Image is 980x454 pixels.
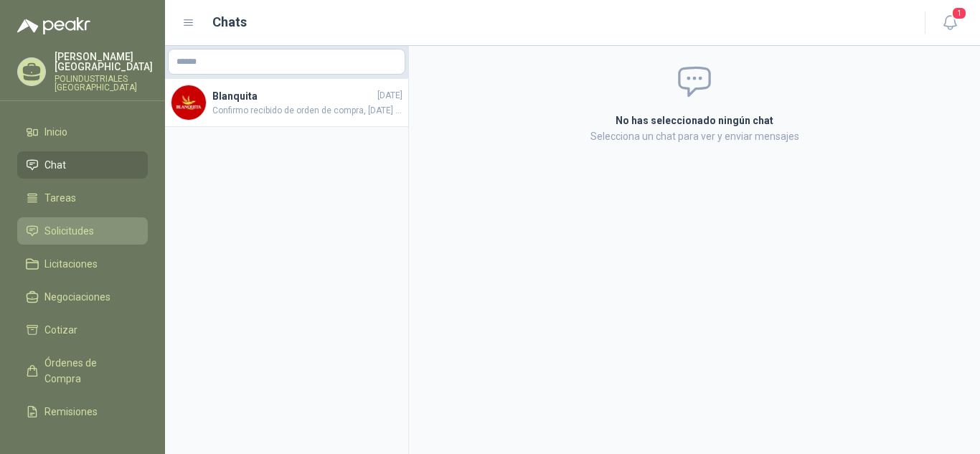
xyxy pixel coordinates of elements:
[44,223,94,239] span: Solicitudes
[17,217,148,245] a: Solicitudes
[937,10,963,36] button: 1
[165,79,408,127] a: Company LogoBlanquita[DATE]Confirmo recibido de orden de compra, [DATE] [DATE][PERSON_NAME] se de...
[44,157,66,173] span: Chat
[17,316,148,344] a: Cotizar
[44,404,98,420] span: Remisiones
[17,17,90,34] img: Logo peakr
[44,256,98,272] span: Licitaciones
[212,104,402,118] span: Confirmo recibido de orden de compra, [DATE] [DATE][PERSON_NAME] se despacha facturado el pedido ...
[171,85,206,120] img: Company Logo
[951,6,967,20] span: 1
[44,289,110,305] span: Negociaciones
[17,349,148,392] a: Órdenes de Compra
[444,113,945,128] h2: No has seleccionado ningún chat
[444,128,945,144] p: Selecciona un chat para ver y enviar mensajes
[55,75,153,92] p: POLINDUSTRIALES [GEOGRAPHIC_DATA]
[17,184,148,212] a: Tareas
[55,52,153,72] p: [PERSON_NAME] [GEOGRAPHIC_DATA]
[44,322,77,338] span: Cotizar
[17,151,148,179] a: Chat
[17,283,148,311] a: Negociaciones
[17,118,148,146] a: Inicio
[44,355,134,387] span: Órdenes de Compra
[44,190,76,206] span: Tareas
[44,124,67,140] span: Inicio
[377,89,402,103] span: [DATE]
[17,398,148,425] a: Remisiones
[17,250,148,278] a: Licitaciones
[212,88,374,104] h4: Blanquita
[212,12,247,32] h1: Chats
